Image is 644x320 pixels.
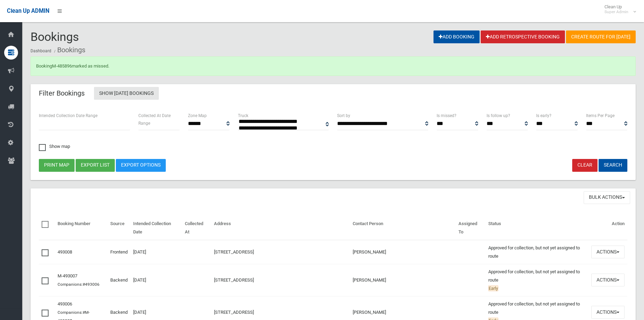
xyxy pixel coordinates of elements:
[214,310,254,315] a: [STREET_ADDRESS]
[116,159,166,172] a: Export Options
[211,216,350,240] th: Address
[108,240,130,264] td: Frontend
[31,87,93,100] header: Filter Bookings
[31,48,51,53] a: Dashboard
[94,87,159,100] a: Show [DATE] Bookings
[58,301,72,306] a: 493006
[58,282,101,287] small: Companions:
[130,240,182,264] td: [DATE]
[238,112,248,119] label: Truck
[130,216,182,240] th: Intended Collection Date
[486,216,589,240] th: Status
[566,30,636,43] a: Create route for [DATE]
[214,277,254,283] a: [STREET_ADDRESS]
[7,8,49,14] span: Clean Up ADMIN
[76,159,115,172] button: Export list
[182,216,211,240] th: Collected At
[486,240,589,264] td: Approved for collection, but not yet assigned to route
[39,159,75,172] button: Print map
[214,249,254,255] a: [STREET_ADDRESS]
[433,30,480,43] a: Add Booking
[572,159,598,172] a: Clear
[350,240,456,264] td: [PERSON_NAME]
[58,273,77,278] a: M-493007
[83,282,100,287] a: #493006
[456,216,486,240] th: Assigned To
[350,216,456,240] th: Contact Person
[584,191,630,204] button: Bulk Actions
[52,44,85,56] li: Bookings
[31,56,636,76] div: Booking marked as missed.
[486,264,589,296] td: Approved for collection, but not yet assigned to route
[52,63,72,69] a: M-485896
[108,264,130,296] td: Backend
[108,216,130,240] th: Source
[350,264,456,296] td: [PERSON_NAME]
[591,274,625,286] button: Actions
[55,216,108,240] th: Booking Number
[39,144,70,149] span: Show map
[589,216,627,240] th: Action
[599,159,627,172] button: Search
[591,306,625,319] button: Actions
[58,249,72,255] a: 493008
[591,246,625,258] button: Actions
[481,30,565,43] a: Add Retrospective Booking
[601,4,635,15] span: Clean Up
[130,264,182,296] td: [DATE]
[604,9,628,15] small: Super Admin
[31,30,79,44] span: Bookings
[488,285,498,291] span: Early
